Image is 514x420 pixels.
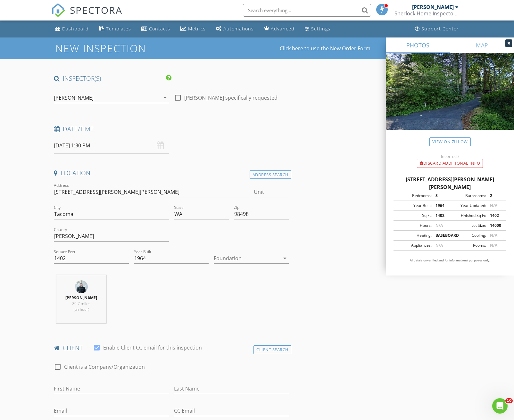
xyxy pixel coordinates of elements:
div: 1402 [486,213,504,218]
h4: client [54,344,289,352]
div: Finished Sq Ft: [450,213,486,218]
div: Client Search [253,345,291,354]
label: Client is a Company/Organization [64,364,145,370]
div: Year Updated: [450,203,486,209]
a: Templates [96,23,134,35]
div: 1964 [432,203,450,209]
div: Cooling: [450,233,486,238]
img: The Best Home Inspection Software - Spectora [51,3,65,17]
div: [PERSON_NAME] [412,4,454,10]
div: Lot Size: [450,223,486,228]
div: 1402 [432,213,450,218]
div: [STREET_ADDRESS][PERSON_NAME][PERSON_NAME] [394,176,506,191]
a: Metrics [178,23,208,35]
label: Enable Client CC email for this inspection [103,344,202,351]
h4: Date/Time [54,125,289,133]
div: [PERSON_NAME] [54,95,94,101]
div: Bathrooms: [450,193,486,199]
span: N/A [435,223,443,228]
a: Dashboard [53,23,91,35]
div: 14000 [486,223,504,228]
a: MAP [450,37,514,53]
h4: Location [54,169,289,177]
div: Incorrect? [386,154,514,159]
div: Support Center [421,26,459,32]
img: streetview [386,53,514,145]
div: Floors: [395,223,432,228]
strong: [PERSON_NAME] [65,295,97,301]
span: N/A [435,243,443,248]
div: 3 [432,193,450,199]
input: Select date [54,138,169,153]
a: Contacts [139,23,173,35]
img: ifcmbj2dx2.jpg [75,280,88,293]
div: Sq Ft: [395,213,432,218]
div: Year Built: [395,203,432,209]
iframe: Intercom live chat [492,398,508,414]
a: Advanced [261,23,297,35]
div: Heating: [395,233,432,238]
span: (an hour) [74,307,89,312]
a: PHOTOS [386,37,450,53]
div: Templates [106,26,131,32]
a: Automations (Basic) [213,23,256,35]
a: View on Zillow [429,137,471,146]
div: Sherlock Home Inspector LLC [394,10,459,17]
span: 29.7 miles [72,301,90,306]
div: Discard Additional info [417,159,483,168]
div: Appliances: [395,243,432,248]
i: arrow_drop_down [161,94,169,102]
h4: INSPECTOR(S) [54,74,171,83]
div: BASEBOARD [432,233,450,238]
span: 10 [505,398,513,403]
i: arrow_drop_down [281,254,289,262]
span: N/A [490,243,497,248]
div: Advanced [271,26,294,32]
label: [PERSON_NAME] specifically requested [184,95,278,101]
h1: New Inspection [55,43,197,54]
div: Settings [311,26,330,32]
a: SPECTORA [51,9,122,22]
a: Click here to use the New Order Form [280,46,370,51]
span: N/A [490,203,497,208]
div: Rooms: [450,243,486,248]
a: Settings [302,23,333,35]
div: Bedrooms: [395,193,432,199]
div: Address Search [250,170,291,179]
span: SPECTORA [70,3,122,17]
a: Support Center [412,23,461,35]
div: Contacts [149,26,170,32]
div: Automations [223,26,254,32]
p: All data is unverified and for informational purposes only. [394,258,506,263]
div: Dashboard [62,26,89,32]
input: Search everything... [243,4,371,17]
div: 2 [486,193,504,199]
span: N/A [490,233,497,238]
div: Metrics [188,26,206,32]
